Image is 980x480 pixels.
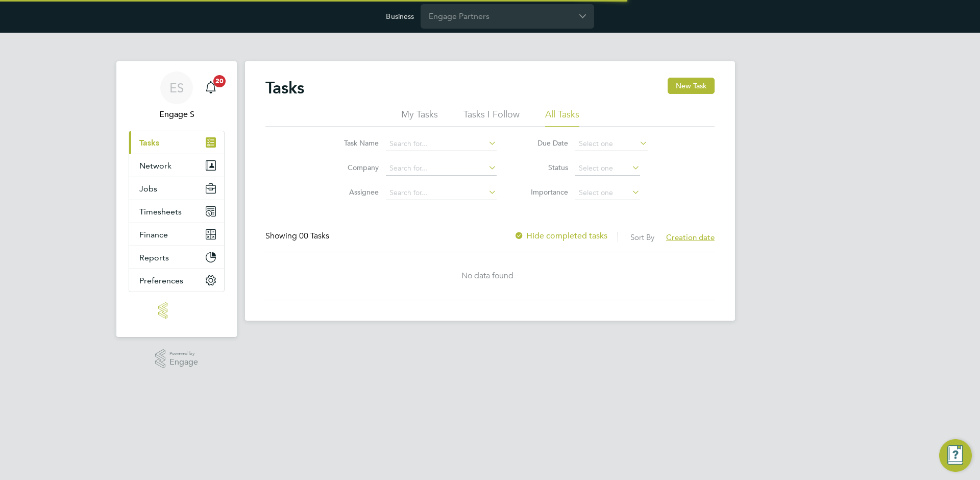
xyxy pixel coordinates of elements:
[575,137,648,151] input: Select one
[129,200,224,223] button: Timesheets
[169,81,184,94] span: ES
[129,108,225,121] span: Engage S
[129,71,225,121] a: ESEngage S
[630,232,654,242] label: Sort By
[333,138,379,148] label: Task Name
[129,223,224,246] button: Finance
[668,78,715,94] button: New Task
[201,71,221,104] a: 20
[522,187,568,197] label: Importance
[139,184,157,194] span: Jobs
[514,231,607,241] label: Hide completed tasks
[386,12,414,21] label: Business
[139,207,182,217] span: Timesheets
[169,358,198,367] span: Engage
[522,163,568,172] label: Status
[116,61,237,337] nav: Main navigation
[139,276,183,285] span: Preferences
[158,302,195,319] img: engage-logo-retina.png
[333,163,379,172] label: Company
[386,137,497,151] input: Search for...
[129,269,224,292] button: Preferences
[265,78,304,98] h2: Tasks
[139,230,168,239] span: Finance
[386,161,497,176] input: Search for...
[939,439,972,472] button: Engage Resource Center
[129,302,225,319] a: Go to home page
[575,186,640,200] input: Select one
[522,138,568,148] label: Due Date
[169,349,198,358] span: Powered by
[666,232,715,242] span: Creation date
[139,253,169,262] span: Reports
[139,161,171,171] span: Network
[129,177,224,200] button: Jobs
[463,108,520,127] li: Tasks I Follow
[386,186,497,200] input: Search for...
[129,131,224,154] a: Tasks
[401,108,438,127] li: My Tasks
[265,231,331,242] div: Showing
[545,108,579,127] li: All Tasks
[129,154,224,177] button: Network
[265,271,709,281] div: No data found
[299,231,329,241] span: 00 Tasks
[213,75,226,87] span: 20
[155,349,199,369] a: Powered byEngage
[333,187,379,197] label: Assignee
[139,138,159,148] span: Tasks
[129,246,224,269] button: Reports
[575,161,640,176] input: Select one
